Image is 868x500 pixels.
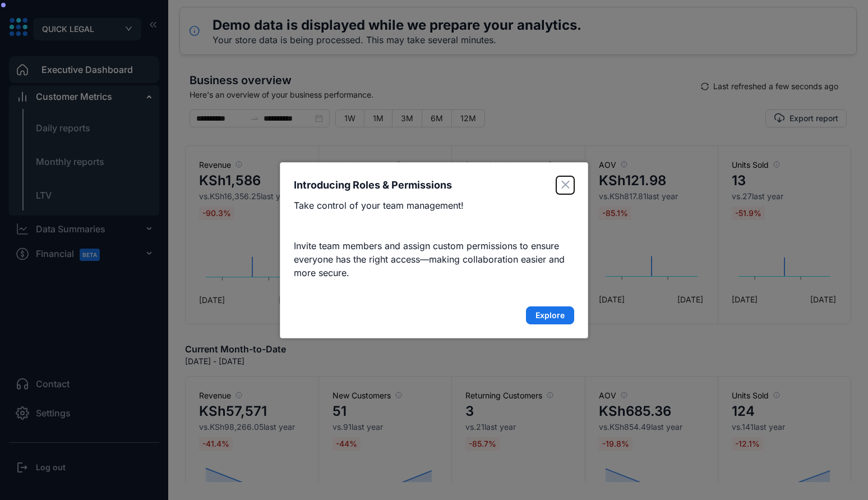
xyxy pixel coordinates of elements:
[526,306,574,324] button: Next
[556,176,574,194] button: Close
[294,199,574,212] p: Take control of your team management!
[294,177,452,193] h3: Introducing Roles & Permissions
[535,310,565,321] span: Explore
[294,239,574,279] p: Invite team members and assign custom permissions to ensure everyone has the right access—making ...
